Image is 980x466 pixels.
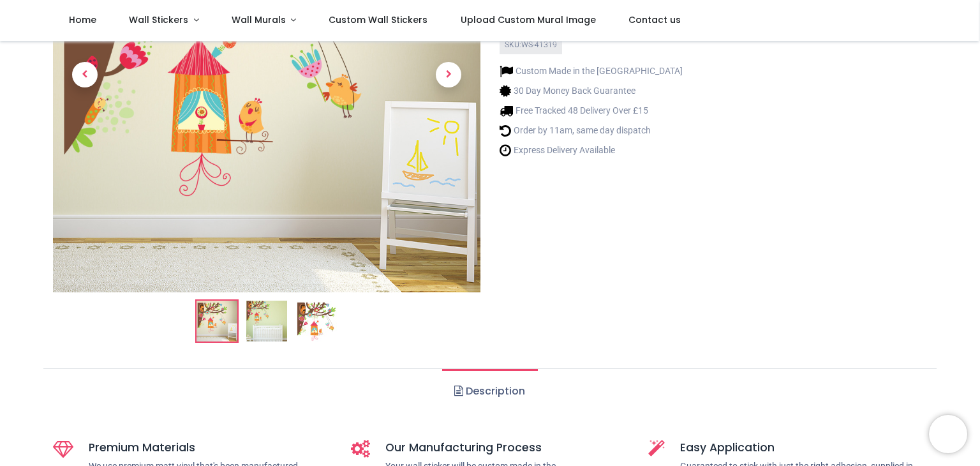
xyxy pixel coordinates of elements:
img: Woodland Animals Tree Wall Sticker Scene [197,301,237,342]
span: Previous [72,62,98,87]
iframe: Brevo live chat [929,415,967,453]
span: Next [436,62,461,87]
img: WS-41319-03 [296,301,337,342]
h5: Our Manufacturing Process [385,440,630,456]
span: Wall Murals [232,13,286,26]
span: Upload Custom Mural Image [461,13,596,26]
h5: Easy Application [680,440,927,456]
span: Home [69,13,96,26]
li: Order by 11am, same day dispatch [500,124,683,137]
span: Custom Wall Stickers [329,13,427,26]
a: Description [442,369,537,414]
li: Free Tracked 48 Delivery Over £15 [500,104,683,117]
img: WS-41319-02 [246,301,287,342]
li: 30 Day Money Back Guarantee [500,84,683,98]
h5: Premium Materials [89,440,332,456]
li: Custom Made in the [GEOGRAPHIC_DATA] [500,64,683,78]
li: Express Delivery Available [500,144,683,157]
div: SKU: WS-41319 [500,36,562,54]
span: Wall Stickers [129,13,188,26]
span: Contact us [628,13,681,26]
